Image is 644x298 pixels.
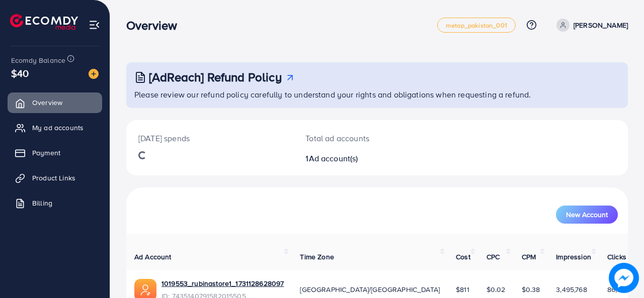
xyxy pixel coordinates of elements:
span: Ad Account [134,252,172,262]
span: Overview [32,97,62,108]
span: Impression [556,252,591,262]
span: 86,665 [607,284,629,294]
button: New Account [556,206,618,224]
h3: Overview [126,18,185,33]
a: Billing [8,193,102,213]
h3: [AdReach] Refund Policy [149,70,282,84]
img: image [89,69,99,79]
h2: 1 [305,154,407,163]
span: Billing [32,198,52,208]
span: Ad account(s) [309,153,358,164]
span: Product Links [32,173,75,183]
span: Cost [456,252,470,262]
span: CPM [522,252,536,262]
p: Please review our refund policy carefully to understand your rights and obligations when requesti... [134,88,622,101]
img: image [609,263,639,293]
p: [PERSON_NAME] [574,19,628,31]
span: $0.38 [522,284,540,294]
p: Total ad accounts [305,132,407,144]
a: [PERSON_NAME] [552,19,628,32]
span: Payment [32,148,60,158]
span: CPC [487,252,500,262]
span: 3,495,768 [556,284,587,294]
span: $811 [456,284,469,294]
span: [GEOGRAPHIC_DATA]/[GEOGRAPHIC_DATA] [300,284,440,294]
span: New Account [566,211,608,218]
span: My ad accounts [32,123,84,133]
a: metap_pakistan_001 [437,18,516,33]
span: metap_pakistan_001 [446,22,507,29]
span: Time Zone [300,252,334,262]
a: Payment [8,143,102,163]
a: 1019553_rubinastore1_1731128628097 [162,278,284,288]
img: logo [10,14,78,30]
span: Clicks [607,252,626,262]
span: $0.02 [487,284,506,294]
a: Product Links [8,168,102,188]
span: $40 [11,66,29,80]
a: My ad accounts [8,118,102,138]
a: Overview [8,92,102,113]
p: [DATE] spends [138,132,281,144]
img: menu [89,19,100,31]
span: Ecomdy Balance [11,55,65,65]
